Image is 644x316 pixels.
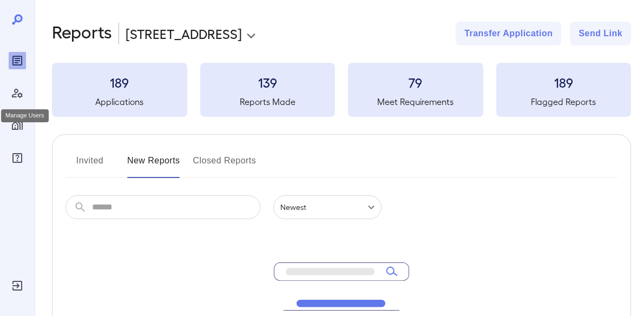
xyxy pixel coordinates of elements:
[9,84,26,102] div: Manage Users
[52,95,187,108] h5: Applications
[52,74,187,91] h3: 189
[65,152,114,178] button: Invited
[126,25,242,42] p: [STREET_ADDRESS]
[570,22,631,45] button: Send Link
[9,149,26,167] div: FAQ
[456,22,561,45] button: Transfer Application
[193,152,257,178] button: Closed Reports
[348,95,483,108] h5: Meet Requirements
[200,95,336,108] h5: Reports Made
[496,74,632,91] h3: 189
[1,109,49,122] div: Manage Users
[9,277,26,294] div: Log Out
[127,152,180,178] button: New Reports
[9,52,26,69] div: Reports
[273,195,382,219] div: Newest
[496,95,632,108] h5: Flagged Reports
[52,22,112,45] h2: Reports
[200,74,336,91] h3: 139
[52,63,631,117] summary: 189Applications139Reports Made79Meet Requirements189Flagged Reports
[9,117,26,134] div: Manage Properties
[348,74,483,91] h3: 79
